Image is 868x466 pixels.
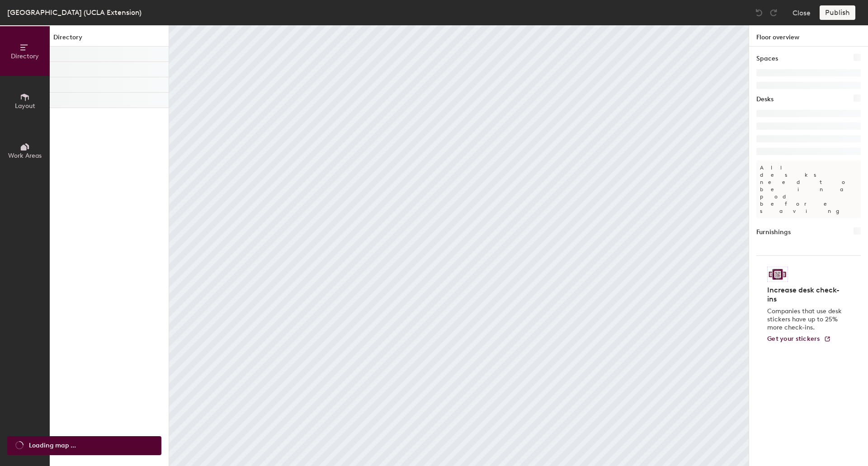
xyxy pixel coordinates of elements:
canvas: Map [169,25,749,466]
span: Loading map ... [29,441,76,451]
h1: Furnishings [756,227,791,237]
span: Layout [15,102,35,110]
img: Sticker logo [767,267,788,282]
span: Get your stickers [767,335,820,343]
span: Directory [11,52,39,60]
img: Undo [755,8,764,17]
h1: Floor overview [749,25,868,47]
h1: Spaces [756,54,778,64]
button: Close [793,5,811,20]
a: Get your stickers [767,335,831,343]
h1: Directory [50,33,169,47]
img: Redo [769,8,778,17]
p: Companies that use desk stickers have up to 25% more check-ins. [767,307,844,332]
h1: Desks [756,94,774,104]
p: All desks need to be in a pod before saving [756,160,861,218]
span: Work Areas [8,152,42,160]
h4: Increase desk check-ins [767,286,844,304]
div: [GEOGRAPHIC_DATA] (UCLA Extension) [7,7,142,18]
